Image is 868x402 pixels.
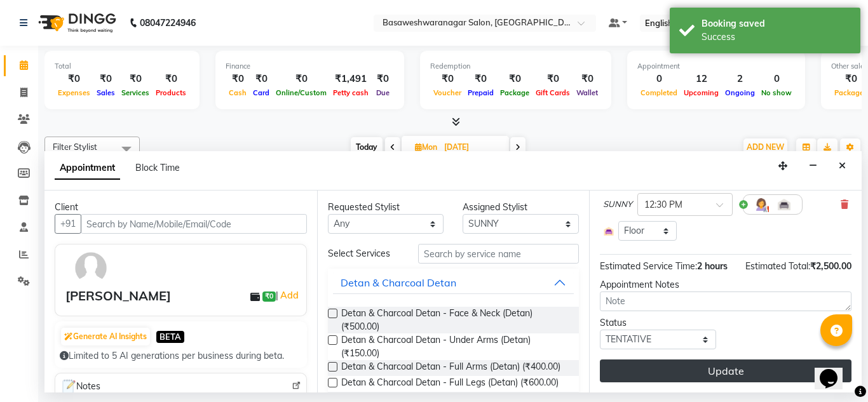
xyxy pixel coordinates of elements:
span: Mon [412,142,440,152]
button: Generate AI Insights [61,328,150,345]
span: Online/Custom [273,88,330,97]
span: Gift Cards [532,88,573,97]
span: Notes [60,379,100,395]
span: No show [758,88,795,97]
div: Success [702,30,851,44]
span: Completed [637,88,681,97]
span: Appointment [55,157,120,180]
div: ₹0 [497,72,532,86]
iframe: chat widget [815,351,855,389]
div: ₹0 [226,72,250,86]
span: SUNNY [603,198,632,211]
span: Petty cash [330,88,372,97]
button: Close [833,156,851,176]
div: 0 [758,72,795,86]
span: Detan & Charcoal Detan - Full Arms (Detan) (₹400.00) [341,360,560,376]
span: Block Time [135,162,180,173]
div: Redemption [430,61,601,72]
div: Finance [226,61,394,72]
span: Estimated Service Time: [600,260,697,272]
input: Search by service name [418,244,580,264]
span: | [276,288,301,303]
div: 12 [681,72,722,86]
span: Package [497,88,532,97]
span: Detan & Charcoal Detan - Face & Neck (Detan) (₹500.00) [341,307,569,333]
span: ADD NEW [747,142,784,152]
div: Booking saved [702,17,851,30]
div: 0 [637,72,681,86]
div: Appointment Notes [600,278,851,291]
div: Client [55,201,307,214]
div: ₹0 [430,72,465,86]
span: Detan & Charcoal Detan - Full Legs (Detan) (₹600.00) [341,376,559,392]
span: Expenses [55,88,93,97]
div: ₹0 [532,72,573,86]
img: avatar [72,250,109,286]
div: ₹0 [55,72,93,86]
span: ₹2,500.00 [810,260,851,272]
div: ₹0 [118,72,153,86]
span: Due [373,88,393,97]
span: Services [118,88,153,97]
div: Detan & Charcoal Detan [341,275,456,290]
div: ₹0 [273,72,330,86]
div: ₹1,491 [330,72,372,86]
span: BETA [156,331,184,343]
div: ₹0 [250,72,273,86]
button: +91 [55,214,81,234]
div: Appointment [637,61,795,72]
span: Estimated Total: [745,260,810,272]
div: Requested Stylist [328,201,444,214]
span: Today [351,137,383,157]
button: Update [600,359,851,382]
div: Select Services [318,247,409,260]
span: Sales [93,88,118,97]
div: ₹0 [153,72,189,86]
span: Products [153,88,189,97]
div: Assigned Stylist [463,201,579,214]
div: Total [55,61,189,72]
div: ₹0 [372,72,394,86]
span: Ongoing [722,88,758,97]
span: Card [250,88,273,97]
input: Search by Name/Mobile/Email/Code [81,214,307,234]
button: Detan & Charcoal Detan [333,271,574,294]
div: [PERSON_NAME] [65,286,171,305]
div: ₹0 [573,72,601,86]
div: Status [600,316,716,330]
span: Voucher [430,88,465,97]
span: Upcoming [681,88,722,97]
input: 2025-10-06 [440,138,504,157]
div: ₹0 [465,72,497,86]
div: Limited to 5 AI generations per business during beta. [60,349,302,363]
span: Detan & Charcoal Detan - Under Arms (Detan) (₹150.00) [341,333,569,360]
img: Hairdresser.png [754,197,769,212]
span: ₹0 [262,291,276,302]
div: 2 [722,72,758,86]
span: Filter Stylist [53,142,97,152]
img: Interior.png [603,225,614,237]
b: 08047224946 [140,5,196,41]
a: Add [278,288,301,303]
div: ₹0 [93,72,118,86]
span: Cash [226,88,250,97]
img: logo [32,5,119,41]
img: Interior.png [776,197,792,212]
span: 2 hours [697,260,728,272]
span: Prepaid [465,88,497,97]
button: ADD NEW [743,138,787,156]
span: Wallet [573,88,601,97]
